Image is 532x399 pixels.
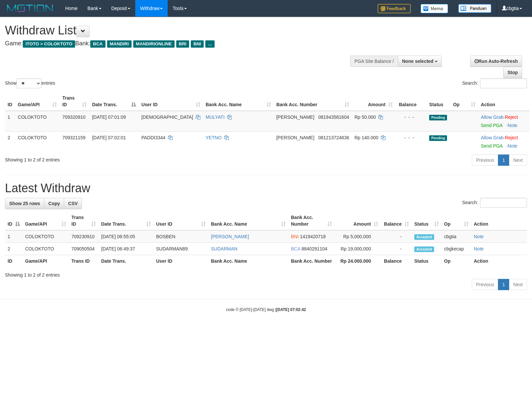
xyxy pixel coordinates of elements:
[226,307,306,312] small: code © [DATE]-[DATE] dwg |
[22,255,69,267] th: Game/API
[92,114,126,120] span: [DATE] 07:01:09
[478,131,529,152] td: ·
[412,255,441,267] th: Status
[508,143,517,149] a: Note
[288,255,335,267] th: Bank Acc. Number
[481,135,503,140] a: Allow Grab
[481,123,502,128] a: Send PGA
[141,135,165,140] span: PADDI3344
[481,114,503,120] a: Allow Grab
[5,3,55,13] img: MOTION_logo.png
[498,155,509,166] a: 1
[480,198,527,208] input: Search:
[139,92,203,111] th: User ID: activate to sort column ascending
[15,92,60,111] th: Game/API: activate to sort column ascending
[381,243,412,255] td: -
[153,230,208,243] td: BOSBEN
[509,279,527,290] a: Next
[291,246,300,251] span: BCA
[381,255,412,267] th: Balance
[441,243,471,255] td: cbgkecap
[15,131,60,152] td: COLOKTOTO
[5,111,15,132] td: 1
[90,40,105,48] span: BCA
[441,211,471,230] th: Op: activate to sort column ascending
[5,40,348,47] h4: Game: Bank:
[318,114,349,120] span: Copy 081943581604 to clipboard
[354,114,376,120] span: Rp 50.000
[107,40,132,48] span: MANDIRI
[153,255,208,267] th: User ID
[414,234,434,240] span: Accepted
[211,246,237,251] a: SUDARMAN
[335,243,381,255] td: Rp 19,000,000
[64,198,82,209] a: CSV
[5,182,527,195] h1: Latest Withdraw
[481,135,505,140] span: ·
[5,243,22,255] td: 2
[5,154,217,163] div: Showing 1 to 2 of 2 entries
[402,59,433,64] span: None selected
[481,143,502,149] a: Send PGA
[480,78,527,88] input: Search:
[99,243,153,255] td: [DATE] 06:49:37
[335,255,381,267] th: Rp 24.000.000
[141,114,193,120] span: [DEMOGRAPHIC_DATA]
[5,24,348,37] h1: Withdraw List
[206,114,225,120] a: MULYATI
[23,40,75,48] span: ITOTO > COLOKTOTO
[414,246,434,252] span: Accepted
[176,40,189,48] span: BRI
[462,78,527,88] label: Search:
[89,92,139,111] th: Date Trans.: activate to sort column descending
[395,92,427,111] th: Balance
[335,230,381,243] td: Rp 5,000,000
[474,246,484,251] a: Note
[69,230,99,243] td: 709230910
[441,230,471,243] td: cbgtia
[62,135,85,140] span: 709321159
[458,4,491,13] img: panduan.png
[441,255,471,267] th: Op
[208,255,288,267] th: Bank Acc. Name
[503,67,522,78] a: Stop
[203,92,274,111] th: Bank Acc. Name: activate to sort column ascending
[508,123,517,128] a: Note
[15,111,60,132] td: COLOKTOTO
[474,234,484,239] a: Note
[462,198,527,208] label: Search:
[99,255,153,267] th: Date Trans.
[48,201,60,206] span: Copy
[472,155,498,166] a: Previous
[99,230,153,243] td: [DATE] 06:55:05
[92,135,126,140] span: [DATE] 07:02:01
[62,114,85,120] span: 709320910
[378,4,411,13] img: Feedback.jpg
[318,135,349,140] span: Copy 081213724836 to clipboard
[191,40,204,48] span: BNI
[381,230,412,243] td: -
[498,279,509,290] a: 1
[22,230,69,243] td: COLOKTOTO
[205,40,214,48] span: ...
[398,134,424,141] div: - - -
[478,92,529,111] th: Action
[335,211,381,230] th: Amount: activate to sort column ascending
[398,114,424,120] div: - - -
[276,307,306,312] strong: [DATE] 07:02:42
[44,198,64,209] a: Copy
[69,211,99,230] th: Trans ID: activate to sort column ascending
[471,211,527,230] th: Action
[276,135,314,140] span: [PERSON_NAME]
[60,92,89,111] th: Trans ID: activate to sort column ascending
[478,111,529,132] td: ·
[450,92,478,111] th: Op: activate to sort column ascending
[68,201,78,206] span: CSV
[22,243,69,255] td: COLOKTOTO
[5,131,15,152] td: 2
[381,211,412,230] th: Balance: activate to sort column ascending
[412,211,441,230] th: Status: activate to sort column ascending
[5,230,22,243] td: 1
[208,211,288,230] th: Bank Acc. Name: activate to sort column ascending
[472,279,498,290] a: Previous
